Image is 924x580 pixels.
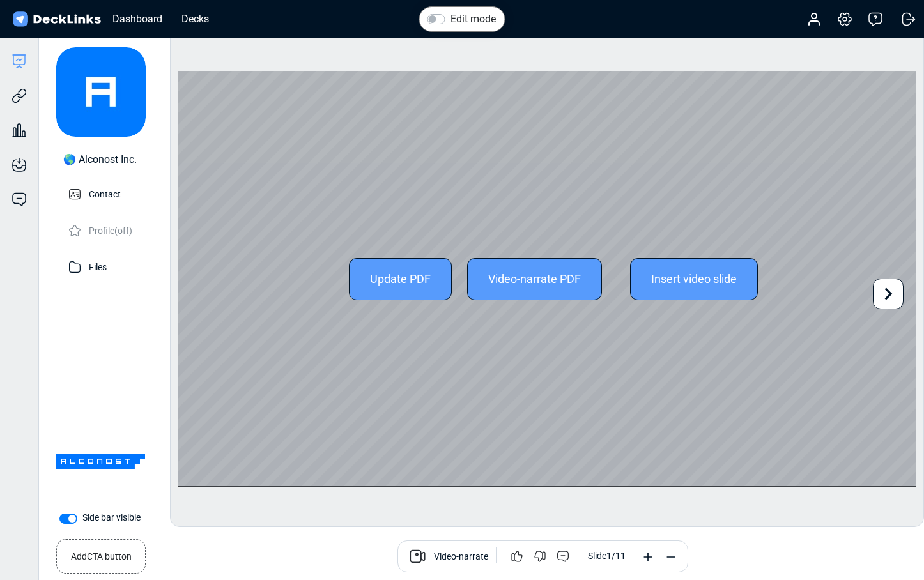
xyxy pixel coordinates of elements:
small: Add CTA button [71,545,132,563]
p: Contact [89,185,121,201]
img: avatar [56,47,146,137]
img: Company Banner [56,416,145,506]
div: Dashboard [106,11,169,27]
div: Slide 1 / 11 [588,549,626,563]
label: Side bar visible [82,511,141,524]
div: Decks [175,11,215,27]
label: Edit mode [450,11,496,27]
div: Insert video slide [630,258,758,300]
p: Profile (off) [89,222,132,238]
div: Update PDF [349,258,452,300]
div: Video-narrate PDF [467,258,602,300]
span: Video-narrate [434,550,488,565]
div: 🌎 Alconost Inc. [63,152,137,167]
img: DeckLinks [10,10,103,29]
p: Files [89,258,107,274]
